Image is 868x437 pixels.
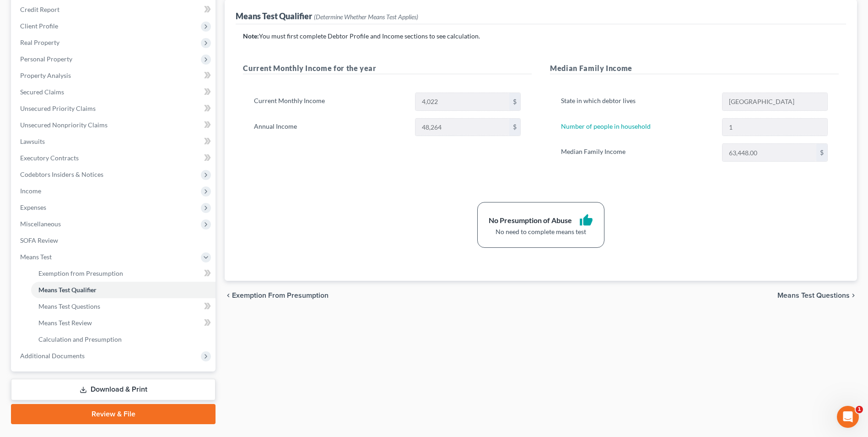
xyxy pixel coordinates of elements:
[243,32,259,40] strong: Note:
[13,133,216,150] a: Lawsuits
[13,232,216,249] a: SOFA Review
[31,282,216,298] a: Means Test Qualifier
[13,150,216,166] a: Executory Contracts
[579,213,593,227] i: thumb_up
[20,121,108,129] span: Unsecured Nonpriority Claims
[31,265,216,282] a: Exemption from Presumption
[20,88,64,96] span: Secured Claims
[20,71,71,79] span: Property Analysis
[722,119,827,136] input: --
[314,13,418,21] span: (Determine Whether Means Test Applies)
[38,319,92,327] span: Means Test Review
[20,137,45,145] span: Lawsuits
[489,215,572,226] div: No Presumption of Abuse
[31,298,216,315] a: Means Test Questions
[415,119,509,136] input: 0.00
[31,315,216,331] a: Means Test Review
[489,227,593,236] div: No need to complete means test
[20,352,85,360] span: Additional Documents
[850,292,857,299] i: chevron_right
[20,22,58,30] span: Client Profile
[243,32,839,41] p: You must first complete Debtor Profile and Income sections to see calculation.
[556,93,717,111] label: State in which debtor lives
[38,269,123,277] span: Exemption from Presumption
[550,63,839,74] h5: Median Family Income
[13,100,216,117] a: Unsecured Priority Claims
[243,63,532,74] h5: Current Monthly Income for the year
[11,404,216,424] a: Review & File
[225,292,232,299] i: chevron_left
[38,286,97,294] span: Means Test Qualifier
[13,1,216,18] a: Credit Report
[415,93,509,110] input: 0.00
[249,93,410,111] label: Current Monthly Income
[13,67,216,84] a: Property Analysis
[20,220,61,228] span: Miscellaneous
[20,5,59,13] span: Credit Report
[225,292,329,299] button: chevron_left Exemption from Presumption
[20,170,103,178] span: Codebtors Insiders & Notices
[236,11,418,22] div: Means Test Qualifier
[722,93,827,110] input: State
[20,253,52,261] span: Means Test
[11,379,216,400] a: Download & Print
[777,292,850,299] span: Means Test Questions
[777,292,857,299] button: Means Test Questions chevron_right
[20,154,79,162] span: Executory Contracts
[20,236,58,244] span: SOFA Review
[20,187,41,195] span: Income
[249,118,410,137] label: Annual Income
[31,331,216,348] a: Calculation and Presumption
[38,335,122,343] span: Calculation and Presumption
[13,84,216,100] a: Secured Claims
[856,406,863,413] span: 1
[722,144,816,161] input: 0.00
[232,292,329,299] span: Exemption from Presumption
[20,104,96,112] span: Unsecured Priority Claims
[816,144,827,161] div: $
[509,119,520,136] div: $
[20,203,46,211] span: Expenses
[561,122,651,130] a: Number of people in household
[20,55,72,63] span: Personal Property
[556,143,717,162] label: Median Family Income
[13,117,216,133] a: Unsecured Nonpriority Claims
[509,93,520,110] div: $
[38,302,100,310] span: Means Test Questions
[20,38,59,46] span: Real Property
[837,406,859,428] iframe: Intercom live chat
